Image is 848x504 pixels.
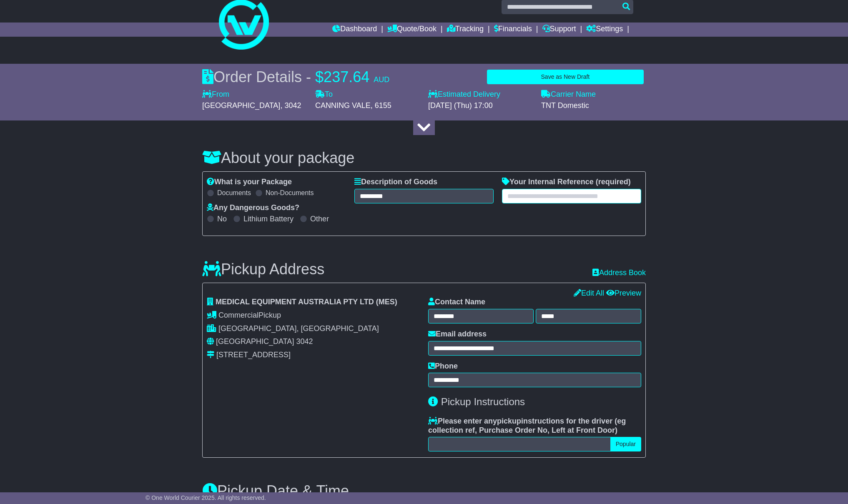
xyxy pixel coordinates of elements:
label: Non-Documents [266,189,314,197]
span: $ [315,68,324,85]
a: Dashboard [332,23,377,37]
label: No [217,215,227,224]
label: Description of Goods [354,178,437,187]
span: [GEOGRAPHIC_DATA], [GEOGRAPHIC_DATA] [218,324,379,333]
span: © One World Courier 2025. All rights reserved. [146,494,266,501]
div: Order Details - [202,68,389,86]
span: [GEOGRAPHIC_DATA] [216,337,294,346]
label: Please enter any instructions for the driver ( ) [428,417,641,435]
label: Email address [428,330,487,339]
label: Lithium Battery [243,215,294,224]
a: Financials [494,23,532,37]
label: Other [310,215,329,224]
label: Estimated Delivery [428,90,533,99]
label: Phone [428,362,458,371]
div: [DATE] (Thu) 17:00 [428,101,533,110]
label: Any Dangerous Goods? [207,203,299,213]
span: eg collection ref, Purchase Order No, Left at Front Door [428,417,626,434]
label: To [315,90,333,99]
span: , 3042 [280,101,301,110]
span: [GEOGRAPHIC_DATA] [202,101,280,110]
label: Contact Name [428,298,485,307]
button: Save as New Draft [487,70,644,84]
a: Support [542,23,576,37]
h3: Pickup Address [202,261,324,278]
div: Pickup [207,311,420,320]
span: Commercial [218,311,258,319]
a: Tracking [447,23,484,37]
h3: About your package [202,150,646,166]
div: [STREET_ADDRESS] [216,351,291,360]
button: Popular [610,437,641,451]
span: AUD [374,75,389,84]
label: What is your Package [207,178,292,187]
label: Carrier Name [541,90,596,99]
label: Your Internal Reference (required) [502,178,631,187]
span: CANNING VALE [315,101,371,110]
a: Quote/Book [387,23,437,37]
a: Settings [586,23,623,37]
span: Pickup Instructions [441,396,525,407]
span: MEDICAL EQUIPMENT AUSTRALIA PTY LTD (MES) [216,298,397,306]
span: pickup [497,417,521,425]
a: Edit All [574,289,604,297]
span: , 6155 [371,101,391,110]
span: 3042 [296,337,313,346]
label: Documents [217,189,251,197]
h3: Pickup Date & Time [202,483,646,499]
a: Preview [606,289,641,297]
span: 237.64 [324,68,369,85]
div: TNT Domestic [541,101,646,110]
label: From [202,90,229,99]
a: Address Book [592,268,646,278]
